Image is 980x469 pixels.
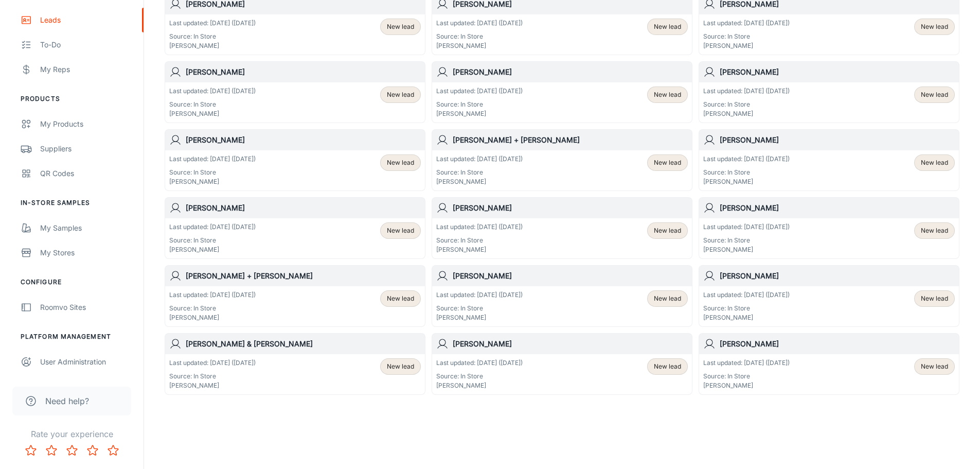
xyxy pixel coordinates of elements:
[40,39,133,50] div: To-do
[436,109,523,118] p: [PERSON_NAME]
[387,362,414,371] span: New lead
[169,100,256,109] p: Source: In Store
[436,372,523,381] p: Source: In Store
[436,32,523,41] p: Source: In Store
[654,226,681,235] span: New lead
[921,22,948,31] span: New lead
[169,177,256,186] p: [PERSON_NAME]
[720,66,955,78] h6: [PERSON_NAME]
[82,440,103,461] button: Rate 4 star
[703,177,790,186] p: [PERSON_NAME]
[453,134,688,146] h6: [PERSON_NAME] + [PERSON_NAME]
[387,22,414,31] span: New lead
[436,236,523,245] p: Source: In Store
[186,134,421,146] h6: [PERSON_NAME]
[169,86,256,96] p: Last updated: [DATE] ([DATE])
[921,90,948,99] span: New lead
[169,245,256,254] p: [PERSON_NAME]
[40,143,133,154] div: Suppliers
[703,19,790,28] p: Last updated: [DATE] ([DATE])
[436,41,523,50] p: [PERSON_NAME]
[169,381,256,390] p: [PERSON_NAME]
[921,158,948,167] span: New lead
[169,19,256,28] p: Last updated: [DATE] ([DATE])
[654,158,681,167] span: New lead
[40,168,133,179] div: QR Codes
[436,304,523,313] p: Source: In Store
[40,356,133,368] div: User Administration
[165,265,425,327] a: [PERSON_NAME] + [PERSON_NAME]Last updated: [DATE] ([DATE])Source: In Store[PERSON_NAME]New lead
[453,66,688,78] h6: [PERSON_NAME]
[169,313,256,322] p: [PERSON_NAME]
[720,270,955,282] h6: [PERSON_NAME]
[8,428,135,440] p: Rate your experience
[432,197,692,259] a: [PERSON_NAME]Last updated: [DATE] ([DATE])Source: In Store[PERSON_NAME]New lead
[45,395,89,407] span: Need help?
[699,333,959,395] a: [PERSON_NAME]Last updated: [DATE] ([DATE])Source: In Store[PERSON_NAME]New lead
[453,338,688,350] h6: [PERSON_NAME]
[165,129,425,191] a: [PERSON_NAME]Last updated: [DATE] ([DATE])Source: In Store[PERSON_NAME]New lead
[703,86,790,96] p: Last updated: [DATE] ([DATE])
[436,168,523,177] p: Source: In Store
[169,154,256,164] p: Last updated: [DATE] ([DATE])
[703,381,790,390] p: [PERSON_NAME]
[703,313,790,322] p: [PERSON_NAME]
[387,90,414,99] span: New lead
[21,440,41,461] button: Rate 1 star
[169,41,256,50] p: [PERSON_NAME]
[921,294,948,303] span: New lead
[387,158,414,167] span: New lead
[436,154,523,164] p: Last updated: [DATE] ([DATE])
[703,100,790,109] p: Source: In Store
[699,197,959,259] a: [PERSON_NAME]Last updated: [DATE] ([DATE])Source: In Store[PERSON_NAME]New lead
[436,177,523,186] p: [PERSON_NAME]
[432,129,692,191] a: [PERSON_NAME] + [PERSON_NAME]Last updated: [DATE] ([DATE])Source: In Store[PERSON_NAME]New lead
[703,236,790,245] p: Source: In Store
[165,333,425,395] a: [PERSON_NAME] & [PERSON_NAME]Last updated: [DATE] ([DATE])Source: In Store[PERSON_NAME]New lead
[40,247,133,258] div: My Stores
[921,362,948,371] span: New lead
[703,245,790,254] p: [PERSON_NAME]
[699,265,959,327] a: [PERSON_NAME]Last updated: [DATE] ([DATE])Source: In Store[PERSON_NAME]New lead
[436,100,523,109] p: Source: In Store
[186,66,421,78] h6: [PERSON_NAME]
[436,290,523,300] p: Last updated: [DATE] ([DATE])
[699,61,959,123] a: [PERSON_NAME]Last updated: [DATE] ([DATE])Source: In Store[PERSON_NAME]New lead
[720,134,955,146] h6: [PERSON_NAME]
[703,290,790,300] p: Last updated: [DATE] ([DATE])
[703,358,790,368] p: Last updated: [DATE] ([DATE])
[169,372,256,381] p: Source: In Store
[436,245,523,254] p: [PERSON_NAME]
[169,32,256,41] p: Source: In Store
[387,226,414,235] span: New lead
[432,333,692,395] a: [PERSON_NAME]Last updated: [DATE] ([DATE])Source: In Store[PERSON_NAME]New lead
[654,294,681,303] span: New lead
[699,129,959,191] a: [PERSON_NAME]Last updated: [DATE] ([DATE])Source: In Store[PERSON_NAME]New lead
[41,440,62,461] button: Rate 2 star
[436,358,523,368] p: Last updated: [DATE] ([DATE])
[169,222,256,232] p: Last updated: [DATE] ([DATE])
[40,118,133,130] div: My Products
[432,265,692,327] a: [PERSON_NAME]Last updated: [DATE] ([DATE])Source: In Store[PERSON_NAME]New lead
[436,86,523,96] p: Last updated: [DATE] ([DATE])
[40,222,133,234] div: My Samples
[169,168,256,177] p: Source: In Store
[436,222,523,232] p: Last updated: [DATE] ([DATE])
[169,290,256,300] p: Last updated: [DATE] ([DATE])
[436,381,523,390] p: [PERSON_NAME]
[703,168,790,177] p: Source: In Store
[169,358,256,368] p: Last updated: [DATE] ([DATE])
[453,202,688,214] h6: [PERSON_NAME]
[169,236,256,245] p: Source: In Store
[703,109,790,118] p: [PERSON_NAME]
[703,304,790,313] p: Source: In Store
[654,362,681,371] span: New lead
[40,302,133,313] div: Roomvo Sites
[432,61,692,123] a: [PERSON_NAME]Last updated: [DATE] ([DATE])Source: In Store[PERSON_NAME]New lead
[169,109,256,118] p: [PERSON_NAME]
[165,197,425,259] a: [PERSON_NAME]Last updated: [DATE] ([DATE])Source: In Store[PERSON_NAME]New lead
[436,19,523,28] p: Last updated: [DATE] ([DATE])
[40,64,133,75] div: My Reps
[186,338,421,350] h6: [PERSON_NAME] & [PERSON_NAME]
[169,304,256,313] p: Source: In Store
